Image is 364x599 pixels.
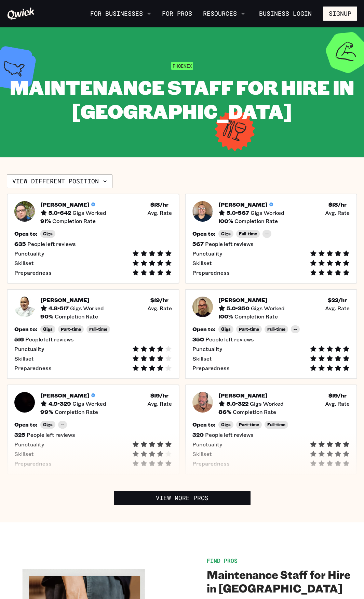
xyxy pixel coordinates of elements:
h5: Open to: [14,230,38,237]
h2: Maintenance Staff for Hire in [GEOGRAPHIC_DATA] [207,568,358,595]
h5: 320 [192,431,204,438]
h5: $ 18 /hr [150,201,168,208]
img: Pro headshot [14,297,35,317]
span: Avg. Rate [147,305,172,312]
h5: 5.0 • 350 [227,305,250,312]
span: Avg. Rate [147,400,172,407]
img: Pro headshot [192,297,213,317]
button: Pro headshot[PERSON_NAME]5.0•322Gigs Worked$19/hr Avg. Rate86%Completion RateOpen to:GigsPart-tim... [185,385,358,474]
button: For Businesses [87,8,154,19]
span: Skillset [14,260,34,266]
span: Part-time [239,422,259,427]
h5: $ 19 /hr [150,297,168,303]
span: Preparedness [192,460,230,467]
span: People left reviews [205,336,254,343]
span: Skillset [14,355,34,362]
span: Maintenance Staff for Hire in [GEOGRAPHIC_DATA] [10,74,354,124]
span: Preparedness [192,269,230,276]
h5: Open to: [14,421,38,428]
h5: Open to: [192,421,216,428]
span: Gigs Worked [251,305,285,312]
span: Punctuality [14,346,44,352]
span: Phoenix [171,62,193,70]
span: Gigs [43,327,53,332]
span: Punctuality [192,441,222,448]
h5: 91 % [40,218,51,224]
button: Resources [200,8,248,19]
span: Find Pros [207,557,238,564]
span: Gigs Worked [251,209,284,216]
h5: [PERSON_NAME] [40,201,90,208]
h5: 86 % [218,408,231,415]
span: -- [265,231,269,236]
button: Pro headshot[PERSON_NAME]5.0•350Gigs Worked$22/hr Avg. Rate100%Completion RateOpen to:GigsPart-ti... [185,289,358,379]
span: -- [61,422,64,427]
span: Skillset [192,451,212,457]
span: Gigs [221,422,231,427]
span: Punctuality [192,346,222,352]
span: Gigs Worked [250,400,284,407]
span: Completion Rate [55,313,98,320]
h5: $ 19 /hr [150,392,168,399]
span: Part-time [61,327,81,332]
span: Full-time [89,327,107,332]
span: Gigs Worked [70,305,104,312]
h5: 5.0 • 642 [49,209,71,216]
button: Pro headshot[PERSON_NAME]5.0•567Gigs Worked$18/hr Avg. Rate100%Completion RateOpen to:GigsFull-ti... [185,194,358,284]
span: Avg. Rate [325,400,350,407]
span: Preparedness [192,365,230,372]
button: Pro headshot[PERSON_NAME]4.9•329Gigs Worked$19/hr Avg. Rate99%Completion RateOpen to:Gigs--325Peo... [7,385,179,474]
h5: 325 [14,431,25,438]
span: Preparedness [14,269,52,276]
h5: 4.8 • 517 [49,305,69,312]
span: Avg. Rate [325,305,350,312]
h5: [PERSON_NAME] [218,201,268,208]
span: People left reviews [205,431,254,438]
h5: Open to: [192,230,216,237]
span: Skillset [14,451,34,457]
h5: 90 % [40,313,53,320]
h5: 635 [14,240,26,247]
a: Business Login [253,6,318,21]
h5: 99 % [40,408,53,415]
h5: $ 18 /hr [328,201,347,208]
span: Gigs [221,327,231,332]
h5: $ 22 /hr [328,297,347,303]
span: People left reviews [205,240,254,247]
span: Skillset [192,355,212,362]
button: Signup [323,6,357,21]
span: Avg. Rate [147,209,172,216]
span: Gigs [43,231,53,236]
button: Pro headshot[PERSON_NAME]5.0•642Gigs Worked$18/hr Avg. Rate91%Completion RateOpen to:Gigs635Peopl... [7,194,179,284]
h5: 4.9 • 329 [49,400,71,407]
h5: Open to: [14,326,38,333]
h5: [PERSON_NAME] [40,392,90,399]
span: Avg. Rate [325,209,350,216]
img: Pro headshot [192,201,213,222]
span: Full-time [267,422,285,427]
span: Punctuality [14,250,44,257]
span: People left reviews [27,431,75,438]
span: Full-time [239,231,257,236]
h5: Open to: [192,326,216,333]
span: Gigs Worked [72,400,106,407]
h5: 350 [192,336,204,343]
span: Completion Rate [52,218,96,224]
h5: 516 [14,336,24,343]
span: Completion Rate [233,408,276,415]
span: People left reviews [27,240,76,247]
span: Part-time [239,327,259,332]
span: Full-time [267,327,285,332]
span: People left reviews [25,336,74,343]
h5: [PERSON_NAME] [218,297,268,303]
span: Gigs Worked [72,209,106,216]
span: Preparedness [14,365,52,372]
span: Completion Rate [234,218,278,224]
h5: 567 [192,240,204,247]
a: For Pros [159,8,195,19]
